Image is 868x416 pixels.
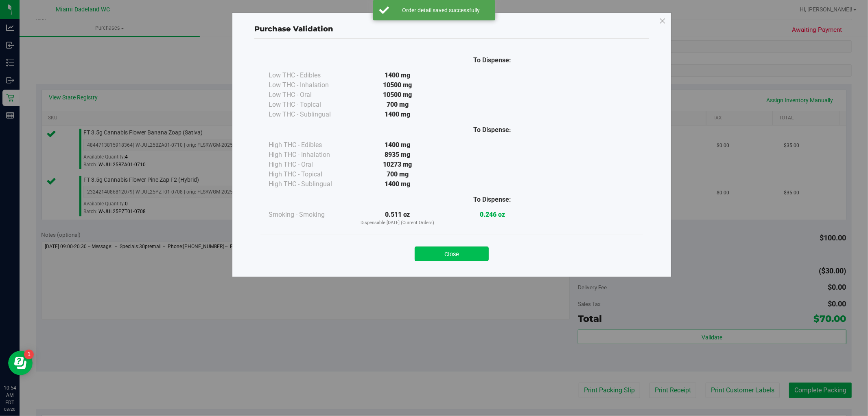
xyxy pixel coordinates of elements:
div: 1400 mg [350,110,445,119]
div: Low THC - Topical [269,100,350,110]
div: Low THC - Oral [269,90,350,100]
div: High THC - Oral [269,160,350,169]
div: High THC - Edibles [269,140,350,150]
div: To Dispense: [445,195,540,205]
iframe: Resource center [8,351,33,375]
div: High THC - Inhalation [269,150,350,160]
div: 700 mg [350,169,445,179]
div: 1400 mg [350,140,445,150]
iframe: Resource center unread badge [24,350,34,359]
div: To Dispense: [445,55,540,65]
div: 0.511 oz [350,210,445,227]
div: 10500 mg [350,90,445,100]
span: Purchase Validation [254,24,333,33]
div: Order detail saved successfully [394,6,489,14]
button: Close [415,247,489,261]
div: To Dispense: [445,125,540,135]
div: 10273 mg [350,160,445,169]
div: 700 mg [350,100,445,110]
div: 8935 mg [350,150,445,160]
div: 1400 mg [350,179,445,189]
div: Low THC - Sublingual [269,110,350,119]
div: High THC - Topical [269,169,350,179]
div: Low THC - Edibles [269,70,350,80]
div: 10500 mg [350,80,445,90]
strong: 0.246 oz [480,211,505,218]
p: Dispensable [DATE] (Current Orders) [350,220,445,227]
div: High THC - Sublingual [269,179,350,189]
div: Low THC - Inhalation [269,80,350,90]
div: Smoking - Smoking [269,210,350,220]
div: 1400 mg [350,70,445,80]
